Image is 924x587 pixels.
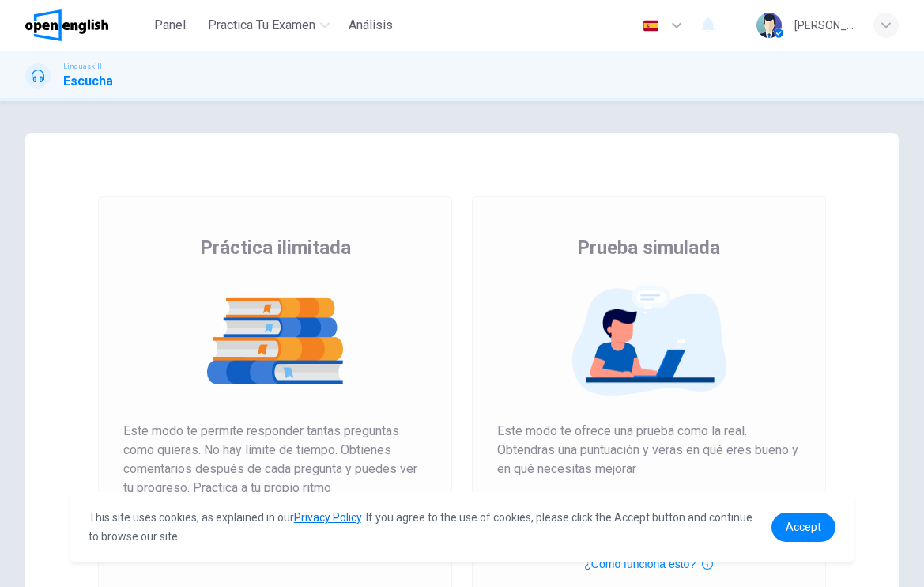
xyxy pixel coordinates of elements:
span: Panel [154,16,186,35]
a: Privacy Policy [294,511,361,524]
a: dismiss cookie message [771,513,835,542]
span: Este modo te permite responder tantas preguntas como quieras. No hay límite de tiempo. Obtienes c... [123,422,427,498]
span: Prueba simulada [577,235,720,260]
button: ¿Cómo funciona esto? [584,555,713,574]
span: Linguaskill [63,61,102,72]
span: Practica tu examen [208,16,315,35]
a: OpenEnglish logo [25,9,145,41]
span: Análisis [349,16,393,35]
span: Este modo te ofrece una prueba como la real. Obtendrás una puntuación y verás en qué eres bueno y... [497,422,801,479]
img: Profile picture [756,13,782,38]
span: Accept [786,521,821,533]
button: Practica tu examen [202,11,336,40]
span: Práctica ilimitada [200,235,351,260]
div: cookieconsent [70,492,855,562]
img: OpenEnglish logo [25,9,108,41]
span: This site uses cookies, as explained in our . If you agree to the use of cookies, please click th... [89,511,752,543]
button: Panel [145,11,195,40]
button: Análisis [342,11,399,40]
h1: Escucha [63,72,113,91]
img: es [641,20,661,32]
div: [PERSON_NAME] [794,16,854,35]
